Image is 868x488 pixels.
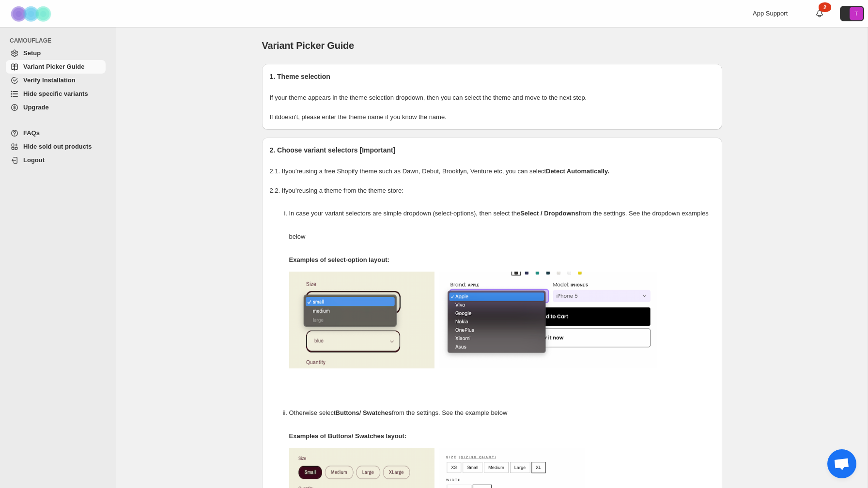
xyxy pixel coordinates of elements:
[262,40,355,51] span: Variant Picker Guide
[6,153,106,167] a: Logout
[10,37,109,45] span: CAMOUFLAGE
[289,401,714,425] p: Otherwise select from the settings. See the example below
[815,9,824,18] a: 2
[439,272,657,368] img: camouflage-select-options-2
[270,186,714,196] p: 2.2. If you're using a theme from the theme store:
[6,74,106,87] a: Verify Installation
[6,60,106,74] a: Variant Picker Guide
[520,210,579,217] strong: Select / Dropdowns
[23,76,76,84] span: Verify Installation
[336,409,392,416] strong: Buttons/ Swatches
[270,93,714,103] p: If your theme appears in the theme selection dropdown, then you can select the theme and move to ...
[23,104,49,111] span: Upgrade
[270,72,714,81] h2: 1. Theme selection
[289,256,389,263] strong: Examples of select-option layout:
[23,129,40,137] span: FAQs
[270,167,714,176] p: 2.1. If you're using a free Shopify theme such as Dawn, Debut, Brooklyn, Venture etc, you can select
[850,7,863,20] span: Avatar with initials T
[6,101,106,114] a: Upgrade
[840,6,864,21] button: Avatar with initials T
[270,112,714,122] p: If it doesn't , please enter the theme name if you know the name.
[6,140,106,153] a: Hide sold out products
[8,0,56,27] img: Camouflage
[23,156,45,164] span: Logout
[23,49,41,57] span: Setup
[819,2,831,12] div: 2
[546,168,609,175] strong: Detect Automatically.
[23,143,92,150] span: Hide sold out products
[855,11,858,16] text: T
[753,10,788,17] span: App Support
[6,87,106,101] a: Hide specific variants
[827,449,856,478] div: Open chat
[6,46,106,60] a: Setup
[270,145,714,155] h2: 2. Choose variant selectors [Important]
[23,63,84,70] span: Variant Picker Guide
[23,90,88,97] span: Hide specific variants
[289,202,714,248] p: In case your variant selectors are simple dropdown (select-options), then select the from the set...
[289,272,434,368] img: camouflage-select-options
[6,126,106,140] a: FAQs
[289,432,407,440] strong: Examples of Buttons/ Swatches layout:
